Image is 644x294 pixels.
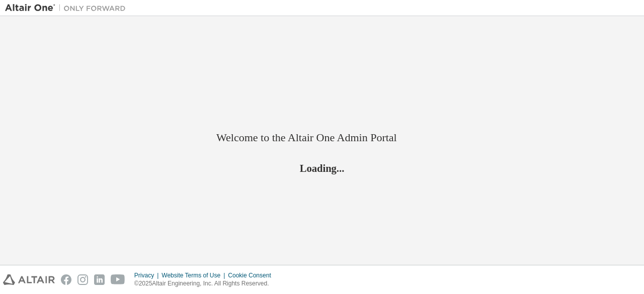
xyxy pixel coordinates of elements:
img: linkedin.svg [94,274,105,285]
img: Altair One [5,3,131,13]
img: altair_logo.svg [3,274,55,285]
p: © 2025 Altair Engineering, Inc. All Rights Reserved. [134,279,277,288]
img: facebook.svg [61,274,71,285]
div: Privacy [134,271,162,279]
div: Website Terms of Use [162,271,228,279]
h2: Loading... [216,161,428,174]
h2: Welcome to the Altair One Admin Portal [216,131,428,145]
div: Cookie Consent [228,271,277,279]
img: youtube.svg [111,274,125,285]
img: instagram.svg [77,274,88,285]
